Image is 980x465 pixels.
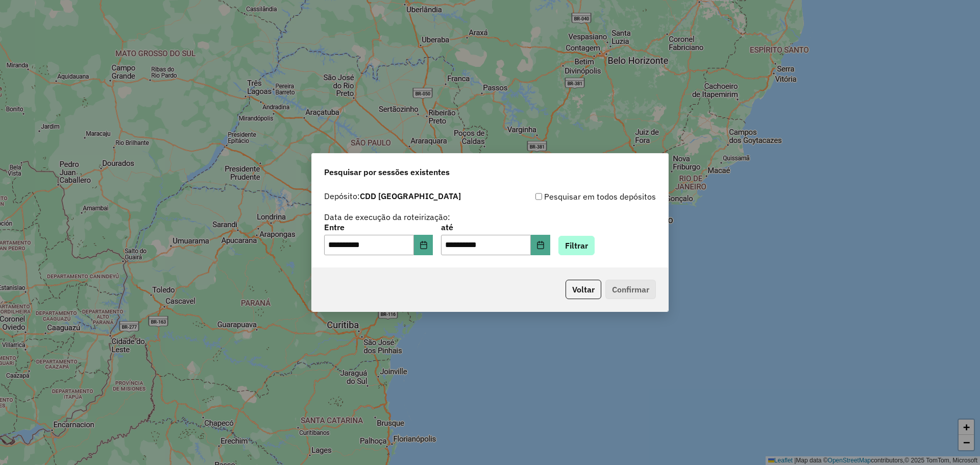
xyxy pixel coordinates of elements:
label: até [441,221,550,233]
button: Choose Date [414,235,433,255]
label: Depósito: [324,190,461,202]
label: Entre [324,221,433,233]
span: Pesquisar por sessões existentes [324,166,450,178]
button: Filtrar [558,236,595,255]
button: Voltar [566,280,601,299]
strong: CDD [GEOGRAPHIC_DATA] [360,191,461,201]
button: Choose Date [531,235,550,255]
label: Data de execução da roteirização: [324,211,450,223]
div: Pesquisar em todos depósitos [490,190,656,203]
